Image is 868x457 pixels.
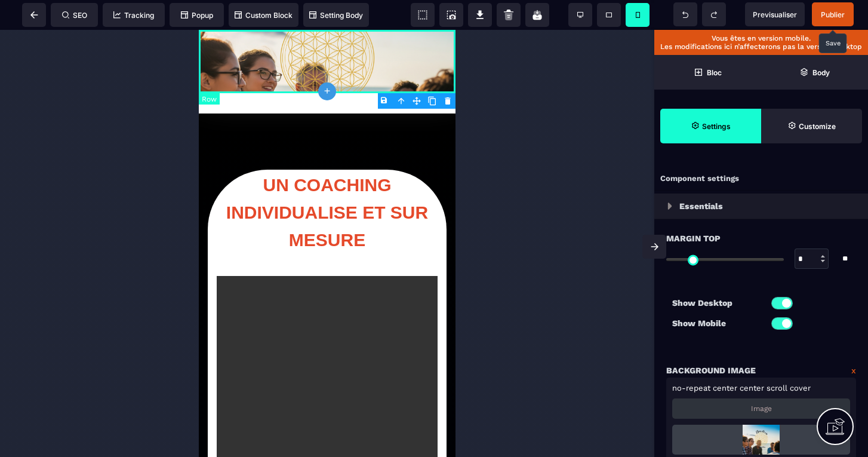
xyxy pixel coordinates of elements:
[753,10,797,19] span: Previsualiser
[702,122,731,131] strong: Settings
[660,34,862,42] p: Vous êtes en version mobile.
[672,384,710,392] span: no-repeat
[790,384,811,392] span: cover
[751,404,772,413] p: Image
[666,363,756,378] p: Background Image
[660,42,862,51] p: Les modifications ici n’affecterons pas la version desktop
[761,55,868,90] span: Open Layer Manager
[666,231,721,246] span: Margin Top
[725,425,796,455] img: loading
[851,363,856,378] a: x
[812,68,830,77] strong: Body
[439,3,463,27] span: Screenshot
[309,11,363,20] span: Setting Body
[62,11,87,20] span: SEO
[235,11,293,20] span: Custom Block
[745,2,805,26] span: Preview
[707,68,722,77] strong: Bloc
[411,3,435,27] span: View components
[761,109,862,143] span: Open Style Manager
[654,55,761,90] span: Open Blocks
[672,316,761,330] p: Show Mobile
[821,10,845,19] span: Publier
[799,122,836,131] strong: Customize
[713,384,764,392] span: center center
[654,167,868,191] div: Component settings
[767,384,787,392] span: scroll
[660,109,761,143] span: Settings
[113,11,154,20] span: Tracking
[181,11,213,20] span: Popup
[679,199,723,213] p: Essentials
[27,145,235,220] b: UN COACHING INDIVIDUALISE ET SUR MESURE
[672,296,761,310] p: Show Desktop
[667,203,672,210] img: loading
